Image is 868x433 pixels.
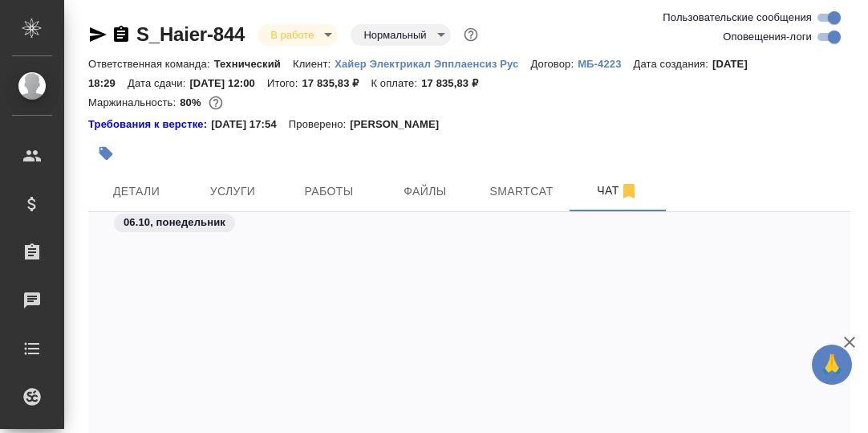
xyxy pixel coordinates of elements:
[335,58,530,70] p: Хайер Электрикал Эпплаенсиз Рус
[88,136,124,171] button: Добавить тэг
[128,77,189,89] p: Дата сдачи:
[88,25,107,44] button: Скопировать ссылку для ЯМессенджера
[723,29,812,45] span: Оповещения-логи
[812,345,852,385] button: 🙏
[421,77,490,89] p: 17 835,83 ₽
[180,96,205,108] p: 80%
[88,58,214,70] p: Ответственная команда:
[359,28,431,42] button: Нормальный
[634,58,712,70] p: Дата создания:
[289,116,351,133] p: Проверено:
[214,58,293,70] p: Технический
[98,182,175,202] span: Детали
[302,77,371,89] p: 17 835,83 ₽
[578,58,633,70] p: МБ-4223
[267,77,302,89] p: Итого:
[818,348,846,382] span: 🙏
[619,182,639,201] svg: Отписаться
[663,10,812,26] span: Пользовательские сообщения
[88,116,211,133] a: Требования к верстке:
[124,214,225,231] p: 06.10, понедельник
[351,24,450,46] div: В работе
[460,24,481,45] button: Доп статусы указывают на важность/срочность заказа
[88,96,180,108] p: Маржинальность:
[266,28,318,42] button: В работе
[205,92,226,113] button: 2939.48 RUB;
[335,56,530,70] a: Хайер Электрикал Эпплаенсиз Рус
[258,24,338,46] div: В работе
[350,116,451,133] p: [PERSON_NAME]
[189,77,267,89] p: [DATE] 12:00
[483,182,560,202] span: Smartcat
[112,25,131,44] button: Скопировать ссылку
[211,116,289,133] p: [DATE] 17:54
[579,181,656,201] span: Чат
[293,58,335,70] p: Клиент:
[578,56,633,70] a: МБ-4223
[371,77,421,89] p: К оплате:
[194,182,271,202] span: Услуги
[530,58,578,70] p: Договор:
[387,182,464,202] span: Файлы
[290,182,367,202] span: Работы
[136,23,245,45] a: S_Haier-844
